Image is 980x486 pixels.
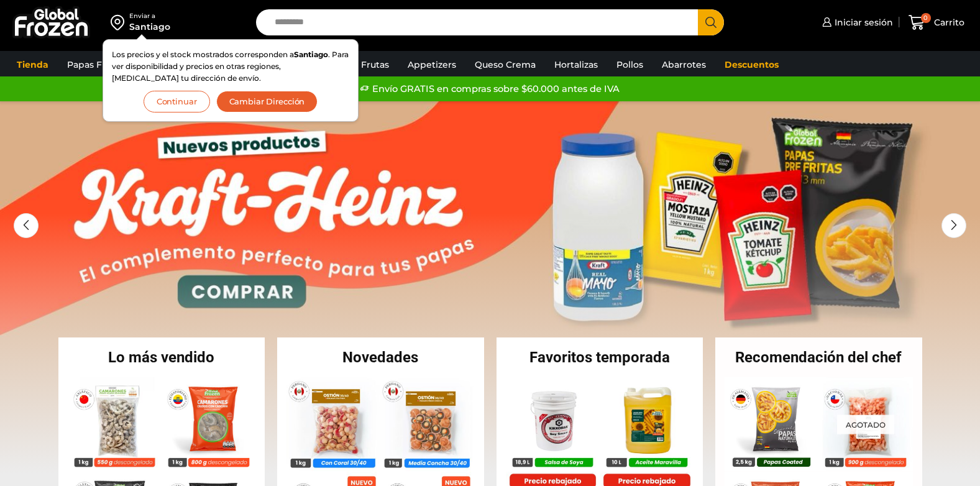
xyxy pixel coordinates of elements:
[112,48,349,85] p: Los precios y el stock mostrados corresponden a . Para ver disponibilidad y precios en otras regi...
[819,10,893,35] a: Iniciar sesión
[11,53,55,76] a: Tienda
[941,213,966,238] div: Next slide
[831,16,893,29] span: Iniciar sesión
[715,350,922,365] h2: Recomendación del chef
[58,350,265,365] h2: Lo más vendido
[610,53,649,76] a: Pollos
[401,53,462,76] a: Appetizers
[718,53,785,76] a: Descuentos
[144,91,210,112] button: Continuar
[14,213,39,238] div: Previous slide
[277,350,484,365] h2: Novedades
[469,53,542,76] a: Queso Crema
[294,50,328,59] strong: Santiago
[129,12,170,21] div: Enviar a
[656,53,712,76] a: Abarrotes
[837,415,894,434] p: Agotado
[111,12,129,33] img: address-field-icon.svg
[698,9,724,35] button: Search button
[497,350,703,365] h2: Favoritos temporada
[216,91,318,112] button: Cambiar Dirección
[921,13,931,23] span: 0
[129,21,170,33] div: Santiago
[931,16,964,29] span: Carrito
[548,53,604,76] a: Hortalizas
[61,53,127,76] a: Papas Fritas
[905,8,968,37] a: 0 Carrito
